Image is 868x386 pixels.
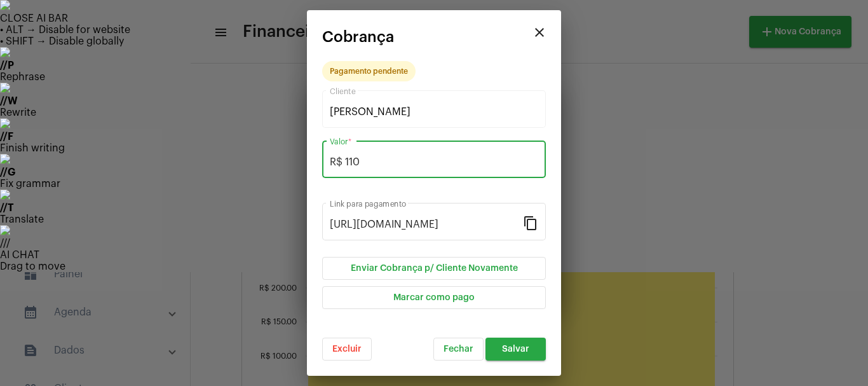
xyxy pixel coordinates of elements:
span: Excluir [332,345,362,354]
button: Marcar como pago [322,286,546,309]
button: Salvar [485,338,546,361]
span: Marcar como pago [393,293,475,302]
button: Excluir [322,338,372,361]
span: Enviar Cobrança p/ Cliente Novamente [351,264,518,273]
span: Salvar [502,345,529,354]
button: Fechar [433,338,484,361]
span: Fechar [444,345,473,354]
